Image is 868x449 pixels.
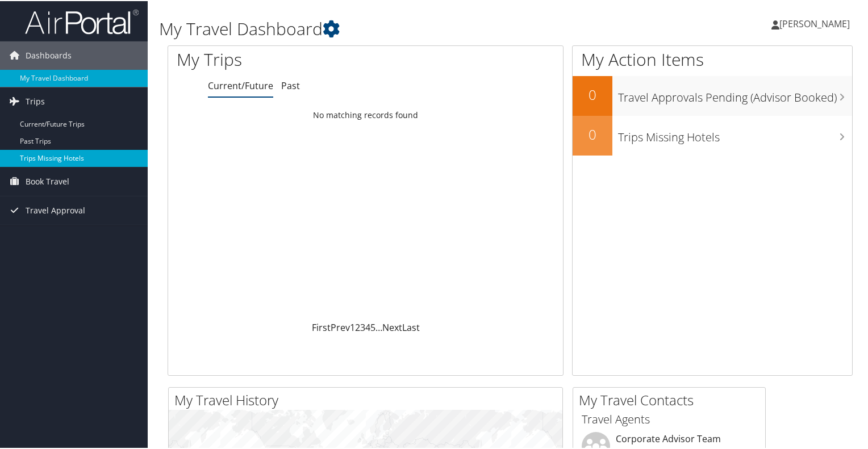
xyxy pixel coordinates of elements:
[177,47,390,70] h1: My Trips
[370,320,375,333] a: 5
[281,78,300,91] a: Past
[771,6,861,40] a: [PERSON_NAME]
[350,320,355,333] a: 1
[779,16,850,29] span: [PERSON_NAME]
[573,47,852,70] h1: My Action Items
[375,320,382,333] span: …
[331,320,350,333] a: Prev
[365,320,370,333] a: 4
[618,123,852,144] h3: Trips Missing Hotels
[360,320,365,333] a: 3
[26,166,69,195] span: Book Travel
[582,410,757,426] h3: Travel Agents
[312,320,331,333] a: First
[573,115,852,154] a: 0Trips Missing Hotels
[159,16,627,40] h1: My Travel Dashboard
[402,320,420,333] a: Last
[26,86,45,115] span: Trips
[382,320,402,333] a: Next
[26,195,85,224] span: Travel Approval
[618,83,852,104] h3: Travel Approvals Pending (Advisor Booked)
[573,124,612,143] h2: 0
[174,389,562,409] h2: My Travel History
[25,7,139,34] img: airportal-logo.png
[26,40,72,69] span: Dashboards
[355,320,360,333] a: 2
[208,78,273,91] a: Current/Future
[573,84,612,103] h2: 0
[168,104,563,124] td: No matching records found
[573,75,852,115] a: 0Travel Approvals Pending (Advisor Booked)
[579,389,765,409] h2: My Travel Contacts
